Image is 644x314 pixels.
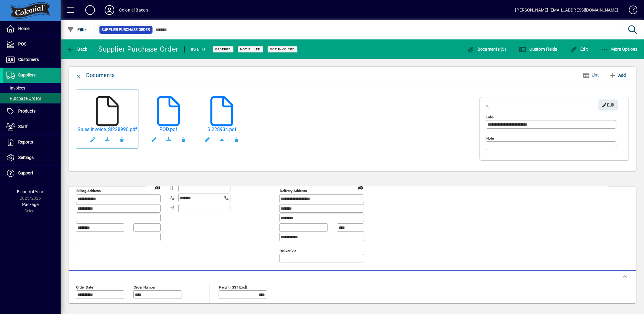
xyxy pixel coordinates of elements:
[240,47,261,51] span: Not Filled
[280,248,296,253] mat-label: Deliver via
[76,285,93,289] mat-label: Order date
[3,119,61,134] a: Staff
[599,100,618,110] button: Edit
[356,182,366,192] a: View on map
[18,26,29,31] span: Home
[153,182,162,192] a: View on map
[3,166,61,181] a: Support
[6,86,25,90] span: Invoices
[18,155,34,160] span: Settings
[67,27,87,32] span: Filter
[486,115,495,119] mat-label: Label
[570,47,588,52] span: Edit
[161,132,176,147] a: Download
[466,44,508,55] button: Documents (3)
[3,52,61,67] a: Customers
[609,70,626,80] span: Add
[578,70,604,81] button: List
[18,124,28,129] span: Staff
[215,132,229,147] a: Download
[270,47,295,51] span: Not Invoiced
[18,171,33,175] span: Support
[518,44,559,55] button: Custom Fields
[119,5,148,15] div: Colonial Bacon
[219,285,247,289] mat-label: Freight (GST excl)
[486,136,494,140] mat-label: Note
[18,109,35,113] span: Products
[6,96,41,101] span: Purchase Orders
[86,132,100,147] button: Edit
[18,57,39,62] span: Customers
[601,47,638,52] span: More Options
[100,5,119,15] button: Profile
[22,202,39,207] span: Package
[61,44,94,55] app-page-header-button: Back
[191,45,205,54] div: #2610
[65,24,89,35] button: Filter
[80,5,100,15] button: Add
[599,44,639,55] button: More Options
[86,70,115,80] div: Documents
[569,44,590,55] button: Edit
[147,132,161,147] button: Edit
[624,1,636,21] a: Knowledge Base
[200,132,215,147] button: Edit
[147,127,190,132] a: POD.pdf
[18,140,33,144] span: Reports
[99,44,179,54] div: Supplier Purchase Order
[607,70,629,81] button: Add
[3,150,61,165] a: Settings
[72,68,86,83] button: Close
[65,44,89,55] button: Back
[17,189,44,194] span: Financial Year
[515,5,618,15] div: [PERSON_NAME] [EMAIL_ADDRESS][DOMAIN_NAME]
[229,132,244,147] button: Remove
[78,127,137,132] a: Sales Invoice_SI228990.pdf
[200,127,244,132] a: SI228934.pdf
[3,37,61,52] a: POS
[467,47,507,52] span: Documents (3)
[3,21,61,36] a: Home
[3,104,61,119] a: Products
[134,285,156,289] mat-label: Order number
[592,73,599,77] span: List
[215,47,231,51] span: Ordered
[3,83,61,93] a: Invoices
[100,132,115,147] a: Download
[3,93,61,103] a: Purchase Orders
[67,47,87,52] span: Back
[602,100,615,110] span: Edit
[519,47,557,52] span: Custom Fields
[480,98,495,112] button: Close
[176,132,190,147] button: Remove
[115,132,129,147] button: Remove
[102,27,150,33] span: Supplier Purchase Order
[3,135,61,150] a: Reports
[18,73,35,77] span: Suppliers
[18,42,26,46] span: POS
